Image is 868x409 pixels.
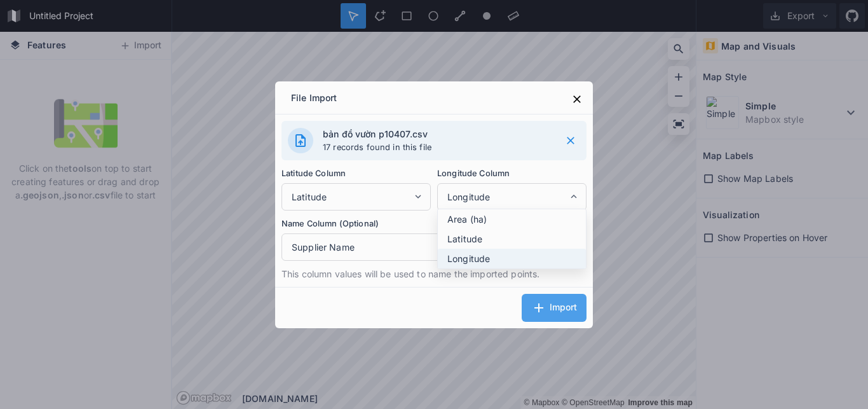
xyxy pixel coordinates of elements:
span: Supplier Name [292,240,568,254]
h4: bản đồ vườn p10407.csv [323,127,552,141]
span: Latitude [447,232,583,246]
span: Area (ha) [447,212,583,226]
label: Longitude Column [437,167,587,180]
button: Import [522,294,587,322]
div: File Import [281,85,347,114]
p: 17 records found in this file [323,141,552,154]
span: Import [550,302,577,312]
span: Longitude [447,252,583,265]
label: Name Column (Optional) [281,217,587,230]
p: This column values will be used to name the imported points. [281,267,587,281]
span: Longitude [447,190,568,204]
span: Latitude [292,190,412,204]
label: Latitude Column [281,167,431,180]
